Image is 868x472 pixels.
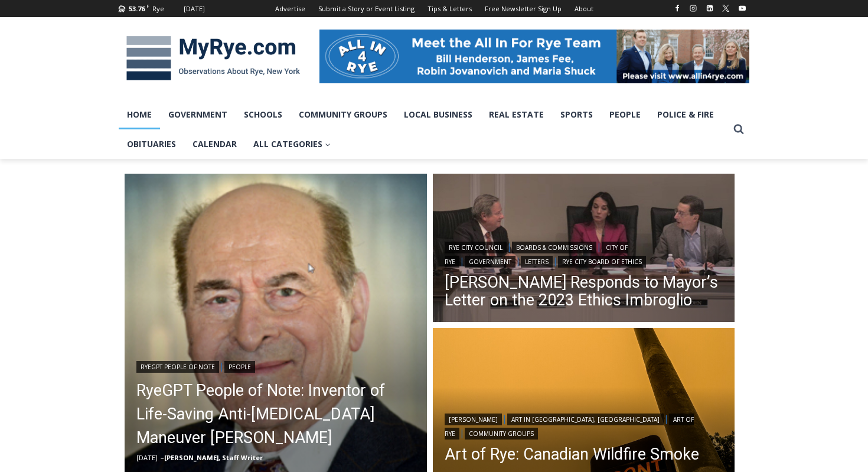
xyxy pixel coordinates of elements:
span: – [161,453,164,462]
a: Government [465,256,515,268]
a: Sports [552,100,601,129]
img: All in for Rye [319,30,749,83]
a: Boards & Commissions [512,242,596,253]
div: | | | [445,411,723,440]
a: RyeGPT People of Note: Inventor of Life-Saving Anti-[MEDICAL_DATA] Maneuver [PERSON_NAME] [136,379,415,450]
time: [DATE] [136,453,158,462]
a: [PERSON_NAME] Responds to Mayor’s Letter on the 2023 Ethics Imbroglio [445,274,723,309]
a: Read More Henderson Responds to Mayor’s Letter on the 2023 Ethics Imbroglio [433,174,735,325]
a: X [719,1,733,15]
a: Real Estate [481,100,552,129]
img: MyRye.com [119,28,308,89]
a: Art of Rye: Canadian Wildfire Smoke [445,445,723,463]
a: [PERSON_NAME] [445,414,502,425]
a: Calendar [184,129,245,159]
a: All Categories [245,129,339,159]
a: Art in [GEOGRAPHIC_DATA], [GEOGRAPHIC_DATA] [507,414,664,425]
a: Linkedin [703,1,717,15]
a: People [224,361,255,373]
button: View Search Form [728,119,749,140]
a: Local Business [396,100,481,129]
img: (PHOTO: Councilmembers Bill Henderson, Julie Souza and Mayor Josh Cohn during the City Council me... [433,174,735,325]
a: Art of Rye [445,414,694,440]
a: Community Groups [291,100,396,129]
a: Government [160,100,236,129]
a: Instagram [686,1,700,15]
a: Rye City Board of Ethics [558,256,646,268]
a: Facebook [670,1,684,15]
a: [PERSON_NAME], Staff Writer [164,453,263,462]
span: F [146,2,149,9]
div: | [136,359,415,373]
nav: Primary Navigation [119,100,728,159]
a: People [601,100,649,129]
a: Obituaries [119,129,184,159]
a: Letters [521,256,553,268]
a: Rye City Council [445,242,507,253]
div: Rye [152,4,164,14]
span: 53.76 [129,4,145,13]
div: [DATE] [184,4,205,14]
a: Community Groups [465,428,538,440]
div: | | | | | [445,239,723,268]
a: City of Rye [445,242,628,268]
a: Schools [236,100,291,129]
span: All Categories [253,138,331,151]
a: Home [119,100,160,129]
a: Police & Fire [649,100,722,129]
a: RyeGPT People of Note [136,361,219,373]
a: YouTube [735,1,749,15]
